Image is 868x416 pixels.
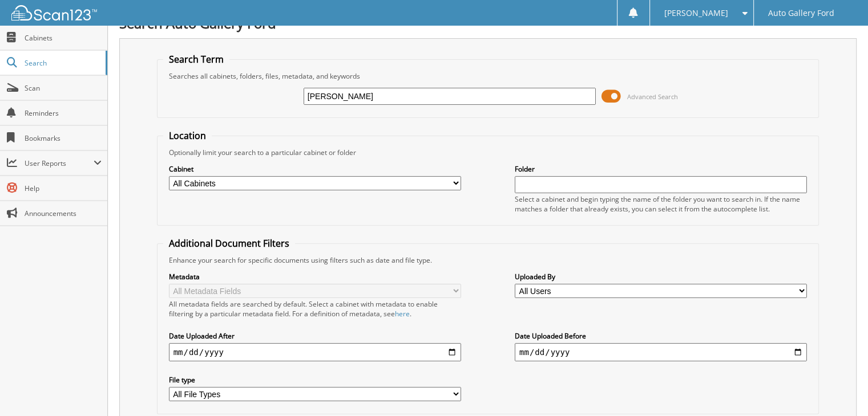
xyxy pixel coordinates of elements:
[811,361,868,416] iframe: Chat Widget
[25,83,102,93] span: Scan
[515,272,807,282] label: Uploaded By
[768,10,834,17] span: Auto Gallery Ford
[627,92,678,101] span: Advanced Search
[395,309,410,319] a: here
[163,255,813,265] div: Enhance your search for specific documents using filters such as date and file type.
[163,148,813,157] div: Optionally limit your search to a particular cabinet or folder
[169,164,461,174] label: Cabinet
[25,58,100,68] span: Search
[169,272,461,282] label: Metadata
[163,237,295,250] legend: Additional Document Filters
[25,158,94,168] span: User Reports
[664,10,728,17] span: [PERSON_NAME]
[515,343,807,361] input: end
[25,108,102,118] span: Reminders
[515,331,807,341] label: Date Uploaded Before
[515,194,807,214] div: Select a cabinet and begin typing the name of the folder you want to search in. If the name match...
[515,164,807,174] label: Folder
[11,5,97,21] img: scan123-logo-white.svg
[25,33,102,43] span: Cabinets
[25,183,102,193] span: Help
[25,133,102,143] span: Bookmarks
[169,299,461,319] div: All metadata fields are searched by default. Select a cabinet with metadata to enable filtering b...
[25,209,102,218] span: Announcements
[163,53,229,66] legend: Search Term
[163,71,813,81] div: Searches all cabinets, folders, files, metadata, and keywords
[169,331,461,341] label: Date Uploaded After
[169,343,461,361] input: start
[163,129,212,142] legend: Location
[169,375,461,385] label: File type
